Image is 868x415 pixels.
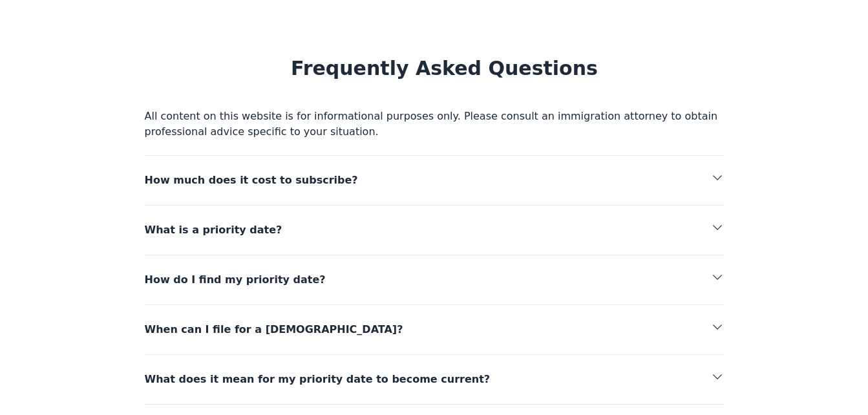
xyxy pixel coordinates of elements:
button: How much does it cost to subscribe? [145,156,724,189]
span: When can I file for a [DEMOGRAPHIC_DATA]? [145,321,628,339]
button: How do I find my priority date? [145,255,724,289]
button: What is a priority date? [145,206,724,239]
span: How do I find my priority date? [145,271,628,289]
button: When can I file for a [DEMOGRAPHIC_DATA]? [145,305,724,339]
p: All content on this website is for informational purposes only. Please consult an immigration att... [145,109,724,140]
span: What is a priority date? [145,221,628,239]
span: What does it mean for my priority date to become current? [145,370,628,388]
button: What does it mean for my priority date to become current? [145,355,724,388]
h2: Frequently Asked Questions [83,57,786,83]
span: How much does it cost to subscribe? [145,171,628,189]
